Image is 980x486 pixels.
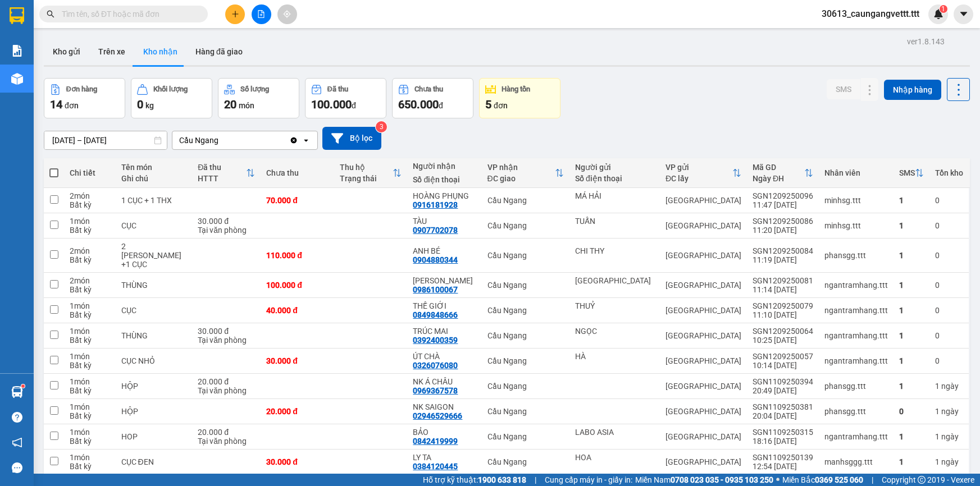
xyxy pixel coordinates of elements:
[266,196,329,205] div: 70.000 đ
[239,101,254,110] span: món
[413,246,476,255] div: ANH BÉ
[302,136,311,145] svg: open
[413,462,458,471] div: 0384120445
[753,301,813,310] div: SGN1209250079
[753,310,813,319] div: 11:10 [DATE]
[121,407,187,416] div: HỘP
[899,196,924,205] div: 1
[545,474,632,486] span: Cung cấp máy in - giấy in:
[782,474,863,486] span: Miền Bắc
[266,306,329,315] div: 40.000 đ
[413,411,462,420] div: 02946529666
[322,127,381,150] button: Bộ lọc
[121,221,187,230] div: CỤC
[121,242,187,269] div: 2 THÙNG SƠN +1 CỤC
[824,432,888,441] div: ngantramhang.ttt
[824,382,888,391] div: phansgg.ttt
[487,432,564,441] div: Cầu Ngang
[753,276,813,285] div: SGN1209250081
[535,474,536,486] span: |
[413,361,458,370] div: 0326076080
[666,306,741,315] div: [GEOGRAPHIC_DATA]
[776,478,780,482] span: ⚪️
[413,377,476,386] div: NK Á CHÂU
[413,386,458,395] div: 0969367578
[487,331,564,340] div: Cầu Ngang
[666,356,741,365] div: [GEOGRAPHIC_DATA]
[671,475,773,484] strong: 0708 023 035 - 0935 103 250
[340,174,393,183] div: Trạng thái
[940,5,947,13] sup: 1
[918,476,926,484] span: copyright
[899,221,924,230] div: 1
[70,428,110,437] div: 1 món
[824,356,888,365] div: ngantramhang.ttt
[70,285,110,294] div: Bất kỳ
[70,386,110,395] div: Bất kỳ
[935,221,963,230] div: 0
[192,158,261,188] th: Toggle SortBy
[753,352,813,361] div: SGN1209250057
[413,336,458,345] div: 0392400359
[575,327,654,336] div: NGỌC
[70,246,110,255] div: 2 món
[224,98,236,111] span: 20
[899,331,924,340] div: 1
[413,352,476,361] div: ÚT CHÀ
[252,4,271,24] button: file-add
[121,306,187,315] div: CỤC
[753,411,813,420] div: 20:04 [DATE]
[121,457,187,466] div: CỤC ĐEN
[753,437,813,446] div: 18:16 [DATE]
[283,10,291,18] span: aim
[376,121,387,132] sup: 3
[753,361,813,370] div: 10:14 [DATE]
[954,4,973,24] button: caret-down
[352,101,356,110] span: đ
[398,98,439,111] span: 650.000
[941,382,959,391] span: ngày
[575,276,654,285] div: THÁI SƠN
[907,35,945,48] div: ver 1.8.143
[666,432,741,441] div: [GEOGRAPHIC_DATA]
[660,158,747,188] th: Toggle SortBy
[753,200,813,209] div: 11:47 [DATE]
[899,168,915,177] div: SMS
[899,457,924,466] div: 1
[487,356,564,365] div: Cầu Ngang
[753,226,813,235] div: 11:20 [DATE]
[121,174,187,183] div: Ghi chú
[413,453,476,462] div: LY TA
[487,281,564,290] div: Cầu Ngang
[575,301,654,310] div: THUỶ
[413,285,458,294] div: 0986100067
[899,356,924,365] div: 1
[935,382,963,391] div: 1
[753,163,804,172] div: Mã GD
[753,402,813,411] div: SGN1109250381
[240,85,269,93] div: Số lượng
[198,437,255,446] div: Tại văn phòng
[198,327,255,336] div: 30.000 đ
[413,276,476,285] div: THẠCH KHÁNH
[89,38,134,65] button: Trên xe
[305,78,386,118] button: Đã thu100.000đ
[70,437,110,446] div: Bất kỳ
[137,98,143,111] span: 0
[485,98,491,111] span: 5
[941,432,959,441] span: ngày
[753,462,813,471] div: 12:54 [DATE]
[487,196,564,205] div: Cầu Ngang
[899,407,924,416] div: 0
[479,78,560,118] button: Hàng tồn5đơn
[941,5,945,13] span: 1
[50,98,62,111] span: 14
[478,475,526,484] strong: 1900 633 818
[747,158,819,188] th: Toggle SortBy
[824,407,888,416] div: phansgg.ttt
[44,78,125,118] button: Đơn hàng14đơn
[70,336,110,345] div: Bất kỳ
[487,382,564,391] div: Cầu Ngang
[413,437,458,446] div: 0842419999
[70,361,110,370] div: Bất kỳ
